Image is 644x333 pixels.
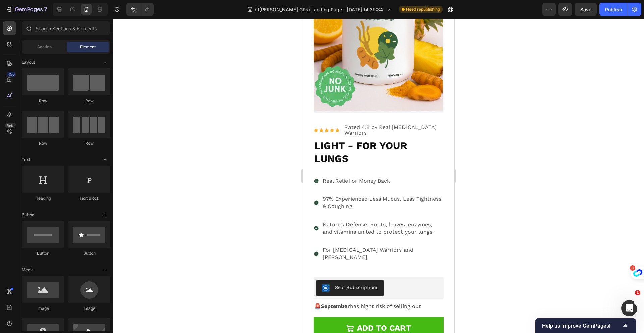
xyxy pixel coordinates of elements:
button: Publish [599,3,628,16]
span: Media [22,267,34,273]
span: Need republishing [406,6,440,12]
div: Button [22,250,64,256]
div: Row [22,140,64,146]
button: Show survey - Help us improve GemPages! [542,322,629,330]
span: Toggle open [100,57,110,68]
span: 1 [635,290,640,295]
div: 450 [6,72,16,77]
iframe: Design area [303,19,454,333]
span: Button [22,212,34,218]
span: Toggle open [100,209,110,220]
div: Text Block [68,195,110,201]
span: Layout [22,59,35,65]
div: Beta [5,123,16,128]
button: Save [575,3,597,16]
div: Button [68,250,110,256]
div: Row [22,98,64,104]
span: Toggle open [100,154,110,165]
div: ADD TO CART [54,302,108,317]
div: Row [68,98,110,104]
div: Image [22,305,64,312]
div: Undo/Redo [126,3,154,16]
div: Publish [605,6,622,13]
span: / [255,6,256,13]
div: Heading [22,195,64,201]
span: Section [37,44,52,50]
div: Row [68,140,110,146]
iframe: Intercom live chat [621,300,637,316]
span: Toggle open [100,265,110,275]
p: 7 [44,5,47,13]
span: Help us improve GemPages! [542,323,621,329]
button: 7 [3,3,50,16]
input: Search Sections & Elements [22,21,110,35]
span: Text [22,157,30,163]
div: Image [68,305,110,312]
span: Element [80,44,96,50]
span: ([PERSON_NAME] GPs) Landing Page - [DATE] 14:39:34 [258,6,383,13]
span: Save [580,7,591,12]
button: ADD TO CART [11,298,141,321]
